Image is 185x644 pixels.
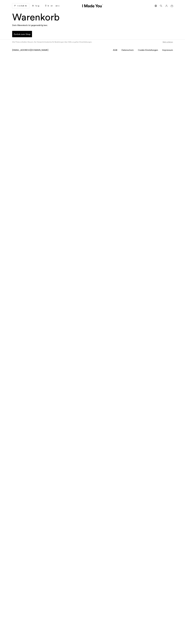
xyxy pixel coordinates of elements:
p: Alle Preise enthalten Steuern. Der Versand ist kostenlos für Bestellungen über 100€, es gelten Ei... [12,41,92,43]
a: [EMAIL_ADDRESS][DOMAIN_NAME] [12,48,48,51]
a: Cookie Einstellungen [138,49,158,51]
a: Datenschutz [122,49,134,51]
a: Zurück zum Shop [12,31,32,37]
p: Dein Warenkorb ist gegenwärtig leer. [12,24,173,27]
a: Impressum [162,49,173,51]
a: Blog [30,4,42,8]
h1: Warenkorb [12,12,60,22]
a: Mehr erfahren [163,41,173,43]
a: AGB [113,49,117,51]
a: Über uns [43,4,61,8]
a: Produkte [12,3,29,8]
